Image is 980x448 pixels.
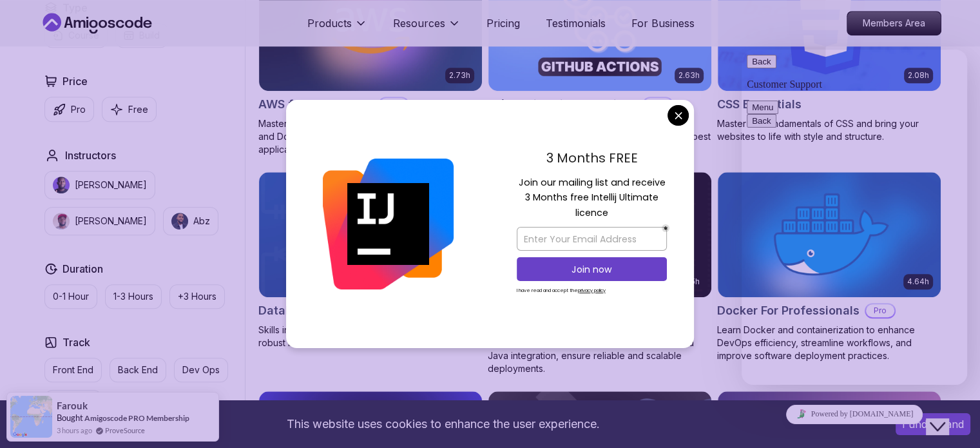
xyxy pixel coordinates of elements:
img: instructor img [53,213,70,229]
p: [PERSON_NAME] [75,215,147,228]
p: Pro [644,98,672,111]
span: Farouk [57,400,88,411]
img: Database Design & Implementation card [259,172,482,297]
a: Testimonials [546,15,606,31]
span: 3 hours ago [57,425,92,436]
h2: Database Design & Implementation [258,302,447,320]
p: Products [307,15,352,31]
img: provesource social proof notification image [10,396,52,438]
p: Dev Ops [182,364,220,376]
p: Free [128,103,148,116]
img: instructor img [53,177,70,193]
a: For Business [631,15,695,31]
button: 1-3 Hours [105,284,162,309]
h2: CI/CD with GitHub Actions [488,95,637,113]
p: 1-3 Hours [113,290,153,303]
iframe: chat widget [742,50,967,385]
button: instructor imgAbz [163,207,218,235]
a: Amigoscode PRO Membership [84,413,189,423]
button: Free [102,97,157,122]
a: Docker For Professionals card4.64hDocker For ProfessionalsProLearn Docker and containerization to... [717,171,941,362]
h2: Price [62,73,88,89]
a: Pricing [486,15,520,31]
button: 0-1 Hour [44,284,97,309]
a: Database Design & Implementation card1.70hNEWDatabase Design & ImplementationProSkills in databas... [258,171,483,349]
p: Front End [53,364,93,376]
button: instructor img[PERSON_NAME] [44,207,155,235]
p: Learn Docker and containerization to enhance DevOps efficiency, streamline workflows, and improve... [717,324,941,362]
p: 2.63h [678,70,700,81]
iframe: chat widget [926,396,967,435]
button: Front End [44,358,102,382]
p: [PERSON_NAME] [75,179,147,191]
img: Docker For Professionals card [718,172,941,297]
p: 0-1 Hour [53,290,89,303]
button: Back End [110,358,166,382]
h2: Instructors [65,148,116,163]
h2: AWS for Developers [258,95,373,113]
h2: Track [62,335,90,350]
p: Abz [193,215,210,228]
button: Resources [393,15,461,41]
p: +3 Hours [178,290,216,303]
div: This website uses cookies to enhance the user experience. [10,410,876,438]
p: Master AWS services like EC2, RDS, VPC, Route 53, and Docker to deploy and manage scalable cloud ... [258,117,483,156]
iframe: chat widget [742,400,967,429]
button: +3 Hours [169,284,225,309]
button: Pro [44,97,94,122]
a: Members Area [847,11,941,35]
span: Bought [57,413,83,423]
p: Master the fundamentals of CSS and bring your websites to life with style and structure. [717,117,941,143]
h2: Docker For Professionals [717,302,860,320]
p: 2.73h [449,70,470,81]
p: Skills in database design and SQL for efficient, robust backend development [258,324,483,349]
h2: Duration [62,261,103,277]
p: Back End [118,364,158,376]
button: instructor img[PERSON_NAME] [44,171,155,199]
button: Dev Ops [174,358,228,382]
p: Pro [71,103,86,116]
button: Products [307,15,367,41]
h2: CSS Essentials [717,95,802,113]
button: Full Stack [44,390,102,414]
img: instructor img [171,213,188,229]
a: ProveSource [105,425,145,436]
p: Members Area [847,12,941,35]
p: Resources [393,15,445,31]
p: Pro [380,98,408,111]
p: Master Docker to containerize and deploy Java applications efficiently. From basics to advanced J... [488,324,712,375]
